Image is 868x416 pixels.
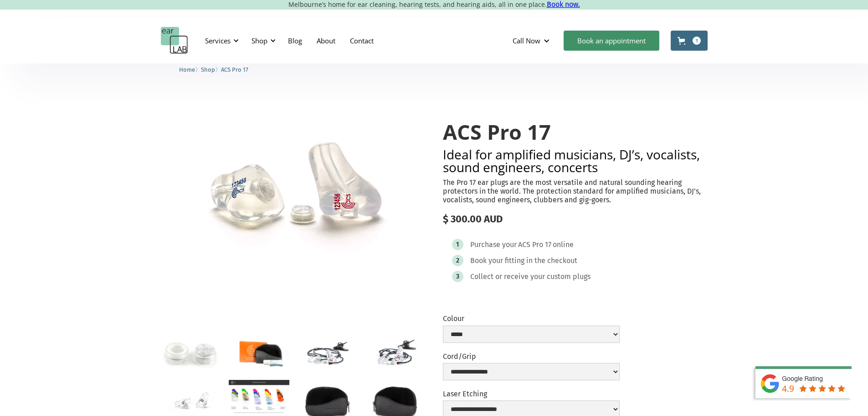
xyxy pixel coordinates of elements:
div: Shop [246,27,278,54]
p: The Pro 17 ear plugs are the most versatile and natural sounding hearing protectors in the world.... [443,178,708,205]
a: Book an appointment [564,31,659,51]
a: Open cart containing 1 items [671,31,708,51]
a: open lightbox [161,332,221,373]
a: About [309,27,343,54]
a: open lightbox [161,102,426,284]
div: Shop [252,36,267,45]
h1: ACS Pro 17 [443,121,708,143]
a: home [161,27,188,54]
a: open lightbox [365,332,425,373]
div: Collect or receive your custom plugs [470,272,591,281]
a: open lightbox [297,332,357,373]
div: Book your fitting in the checkout [470,256,577,265]
a: ACS Pro 17 [221,65,248,74]
span: Shop [201,66,215,73]
label: Laser Etching [443,390,620,398]
span: ACS Pro 17 [221,66,248,73]
div: Services [200,27,241,54]
div: $ 300.00 AUD [443,213,708,225]
div: Purchase your [470,240,517,249]
img: ACS Pro 17 [161,102,426,284]
a: Contact [343,27,381,54]
a: Blog [281,27,309,54]
a: Home [179,65,195,74]
a: open lightbox [229,380,289,414]
div: online [553,240,574,249]
div: Services [205,36,231,45]
a: Shop [201,65,215,74]
div: Call Now [505,27,559,54]
div: Call Now [513,36,540,45]
li: 〉 [201,65,221,74]
a: open lightbox [229,332,289,373]
h2: Ideal for amplified musicians, DJ’s, vocalists, sound engineers, concerts [443,148,708,174]
div: 1 [693,37,701,45]
label: Colour [443,314,620,323]
div: ACS Pro 17 [518,240,551,249]
span: Home [179,66,195,73]
div: 3 [456,273,459,280]
div: 2 [456,257,459,264]
div: 1 [456,241,459,248]
label: Cord/Grip [443,352,620,361]
li: 〉 [179,65,201,74]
